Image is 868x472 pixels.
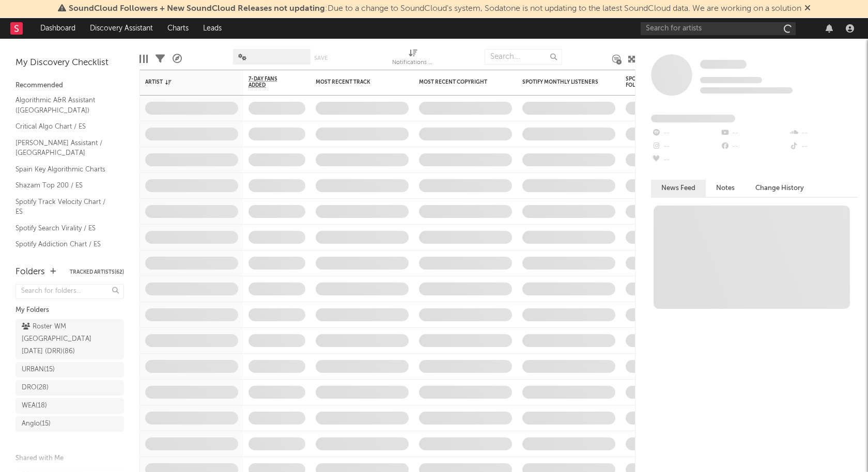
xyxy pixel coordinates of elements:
div: Notifications (Artist) [392,44,433,74]
span: : Due to a change to SoundCloud's system, Sodatone is not updating to the latest SoundCloud data.... [69,5,801,13]
div: -- [720,140,788,153]
div: Shared with Me [16,452,124,465]
div: Folders [16,266,45,278]
a: Discovery Assistant [83,18,160,39]
a: Critical Algo Chart / ES [16,121,114,132]
input: Search for artists [641,22,796,35]
div: -- [789,140,858,153]
div: -- [651,153,720,167]
a: [PERSON_NAME] Assistant / [GEOGRAPHIC_DATA] [16,137,114,159]
div: Roster WM [GEOGRAPHIC_DATA] [DATE] (DRR) ( 86 ) [22,321,95,358]
a: Some Artist [700,59,747,70]
a: WEA(18) [16,398,124,414]
div: -- [651,127,720,140]
span: Some Artist [700,60,747,69]
input: Search for folders... [16,284,124,299]
a: DRO(28) [16,380,124,396]
div: DRO ( 28 ) [22,382,49,394]
span: Dismiss [804,5,811,13]
div: My Folders [16,304,124,317]
div: Most Recent Track [316,79,393,85]
div: Anglo ( 15 ) [22,418,51,430]
div: -- [789,127,858,140]
a: Dashboard [33,18,83,39]
div: Edit Columns [139,44,148,74]
div: Spotify Followers [626,76,662,88]
div: -- [720,127,788,140]
a: Spotify Addiction Chart / ES [16,239,114,250]
div: WEA ( 18 ) [22,400,47,412]
button: Notes [706,180,745,197]
button: Save [314,55,328,61]
a: Spotify Track Velocity Chart / ES [16,196,114,217]
span: 0 fans last week [700,87,793,93]
div: Filters [156,44,165,74]
span: 7-Day Fans Added [249,76,290,88]
button: Change History [745,180,814,197]
div: Artist [145,79,223,85]
a: Spain Key Algorithmic Charts [16,164,114,175]
div: Most Recent Copyright [419,79,497,85]
a: Spotify Search Virality / ES [16,223,114,234]
a: URBAN(15) [16,362,124,377]
div: URBAN ( 15 ) [22,364,55,376]
button: Tracked Artists(62) [70,270,124,275]
a: Leads [196,18,229,39]
div: Spotify Monthly Listeners [522,79,600,85]
div: A&R Pipeline [173,44,182,74]
a: Charts [160,18,196,39]
a: Anglo(15) [16,416,124,432]
a: Roster WM [GEOGRAPHIC_DATA] [DATE] (DRR)(86) [16,319,124,359]
a: Algorithmic A&R Assistant ([GEOGRAPHIC_DATA]) [16,95,114,116]
div: Recommended [16,80,124,92]
div: Notifications (Artist) [392,57,433,69]
div: -- [651,140,720,153]
div: My Discovery Checklist [16,57,124,69]
button: News Feed [651,180,706,197]
span: Fans Added by Platform [651,115,735,122]
a: Shazam Top 200 / ES [16,180,114,191]
input: Search... [485,49,562,65]
span: SoundCloud Followers + New SoundCloud Releases not updating [69,5,325,13]
span: Tracking Since: [DATE] [700,77,762,83]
